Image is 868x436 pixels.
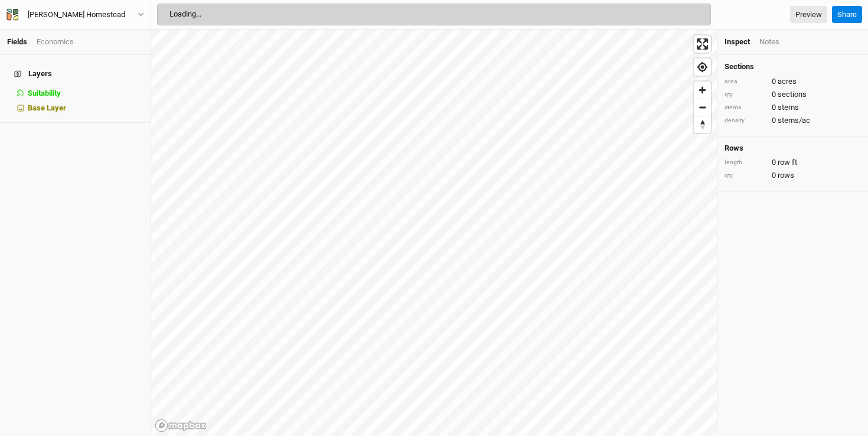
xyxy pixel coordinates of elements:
[790,6,827,24] a: Preview
[725,157,861,168] div: 0
[725,102,861,113] div: 0
[778,157,797,168] span: row ft
[694,99,711,116] button: Zoom out
[725,103,766,112] div: stems
[778,170,794,181] span: rows
[7,62,143,86] h4: Layers
[37,37,74,47] div: Economics
[6,8,145,21] button: [PERSON_NAME] Homestead
[169,9,201,18] span: Loading...
[778,102,799,113] span: stems
[725,76,861,87] div: 0
[151,30,717,436] canvas: Map
[778,76,797,87] span: acres
[725,37,750,47] div: Inspect
[28,89,143,98] div: Suitability
[28,103,143,113] div: Base Layer
[832,6,862,24] button: Share
[694,116,711,133] button: Reset bearing to north
[778,89,807,100] span: sections
[694,99,711,116] span: Zoom out
[759,37,779,47] div: Notes
[694,35,711,53] button: Enter fullscreen
[725,116,766,125] div: density
[778,115,810,126] span: stems/ac
[725,90,766,99] div: qty
[725,144,861,153] h4: Rows
[725,170,861,181] div: 0
[694,82,711,99] button: Zoom in
[725,171,766,180] div: qty
[7,37,27,46] a: Fields
[725,115,861,126] div: 0
[725,89,861,100] div: 0
[725,77,766,86] div: area
[155,419,207,432] a: Mapbox logo
[28,103,66,112] span: Base Layer
[28,9,125,21] div: Rockafellow Homestead
[694,58,711,76] button: Find my location
[725,62,861,71] h4: Sections
[28,89,61,97] span: Suitability
[725,158,766,167] div: length
[694,116,711,133] span: Reset bearing to north
[28,9,125,21] div: [PERSON_NAME] Homestead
